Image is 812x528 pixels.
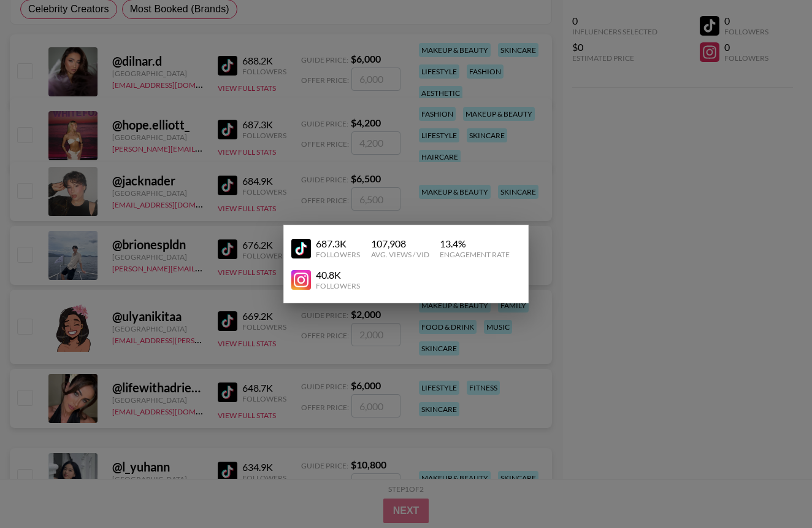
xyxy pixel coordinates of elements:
div: Engagement Rate [440,250,510,259]
div: Avg. Views / Vid [371,250,429,259]
div: Followers [316,250,360,259]
img: YouTube [291,270,311,290]
img: YouTube [291,239,311,258]
div: Followers [316,281,360,290]
div: 107,908 [371,238,429,250]
div: 687.3K [316,238,360,250]
iframe: Drift Widget Chat Controller [751,467,797,513]
div: 40.8K [316,269,360,281]
div: 13.4 % [440,238,510,250]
